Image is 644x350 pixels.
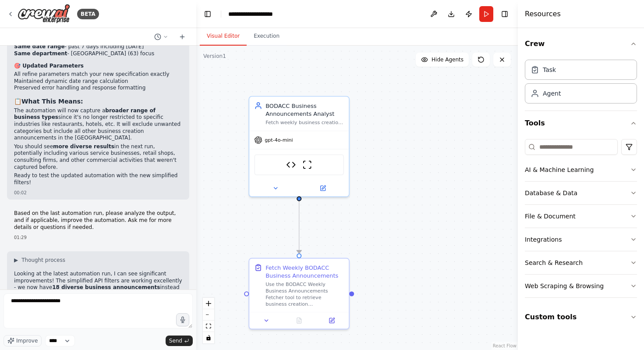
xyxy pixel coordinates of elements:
[543,89,561,98] div: Agent
[525,235,562,244] div: Integrations
[525,32,637,56] button: Crew
[14,257,18,264] span: ▶
[14,257,65,264] button: ▶Thought process
[151,32,172,42] button: Switch to previous chat
[295,201,303,254] g: Edge from a9c0128a-f958-4d59-a734-c97fc7b98654 to cad9dda8-5749-4b1c-8f23-d61ab4045f2c
[416,53,469,67] button: Hide Agents
[432,56,464,63] span: Hide Agents
[203,53,226,60] div: Version 1
[300,183,346,193] button: Open in side panel
[14,107,156,121] strong: broader range of business types
[525,165,594,174] div: AI & Machine Learning
[525,189,577,197] div: Database & Data
[14,85,182,92] li: Preserved error handling and response formatting
[14,172,182,186] p: Ready to test the updated automation with the new simplified filters!
[265,281,344,307] div: Use the BODACC Weekly Business Announcements Fetcher tool to retrieve business creation announcem...
[14,143,182,171] p: You should see in the next run, potentially including various service businesses, retail shops, c...
[525,228,637,251] button: Integrations
[14,271,182,298] p: Looking at the latest automation run, I can see significant improvements! The simplified API filt...
[525,158,637,181] button: AI & Machine Learning
[21,98,83,105] strong: What This Means:
[525,9,561,19] h4: Resources
[16,337,38,344] span: Improve
[14,107,182,142] p: The automation will now capture a since it's no longer restricted to specific industries like res...
[525,111,637,136] button: Tools
[52,284,160,290] strong: 18 diverse business announcements
[18,4,70,24] img: Logo
[525,212,576,221] div: File & Document
[203,321,214,332] button: fit view
[202,8,214,20] button: Hide left sidebar
[14,43,65,50] strong: Same date range
[14,43,182,50] li: - past 7 days including [DATE]
[203,332,214,343] button: toggle interactivity
[265,119,344,126] div: Fetch weekly business creation announcements from [GEOGRAPHIC_DATA] for [GEOGRAPHIC_DATA] and cre...
[53,143,114,150] strong: more diverse results
[493,343,517,348] a: React Flow attribution
[525,282,604,290] div: Web Scraping & Browsing
[77,9,99,19] div: BETA
[265,264,344,280] div: Fetch Weekly BODACC Business Announcements
[302,160,312,170] img: ScrapeWebsiteTool
[525,136,637,305] div: Tools
[525,251,637,274] button: Search & Research
[525,258,583,267] div: Search & Research
[282,316,316,325] button: No output available
[166,336,193,346] button: Send
[203,298,214,343] div: React Flow controls
[4,335,42,346] button: Improve
[248,96,350,197] div: BODACC Business Announcements AnalystFetch weekly business creation announcements from [GEOGRAPHI...
[525,205,637,228] button: File & Document
[176,313,189,326] button: Click to speak your automation idea
[499,8,511,20] button: Hide right sidebar
[265,137,293,143] span: gpt-4o-mini
[286,160,296,170] img: BODACC Weekly Business Announcements Fetcher
[14,234,182,241] div: 01:29
[14,63,84,69] strong: 🎯 Updated Parameters
[525,305,637,329] button: Custom tools
[525,182,637,204] button: Database & Data
[543,65,556,74] div: Task
[228,10,288,18] nav: breadcrumb
[265,102,344,118] div: BODACC Business Announcements Analyst
[14,97,182,106] h3: 📋
[14,50,67,57] strong: Same department
[14,50,182,57] li: - [GEOGRAPHIC_DATA] (63) focus
[14,210,182,231] p: Based on the last automation run, please analyze the output, and if applicable, improve the autom...
[525,56,637,111] div: Crew
[203,309,214,321] button: zoom out
[175,32,189,42] button: Start a new chat
[14,71,182,78] li: All refine parameters match your new specification exactly
[203,298,214,309] button: zoom in
[14,189,182,196] div: 00:02
[248,258,350,329] div: Fetch Weekly BODACC Business AnnouncementsUse the BODACC Weekly Business Announcements Fetcher to...
[525,275,637,297] button: Web Scraping & Browsing
[200,27,247,46] button: Visual Editor
[169,337,182,344] span: Send
[21,257,65,264] span: Thought process
[318,316,345,325] button: Open in side panel
[247,27,287,46] button: Execution
[14,78,182,85] li: Maintained dynamic date range calculation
